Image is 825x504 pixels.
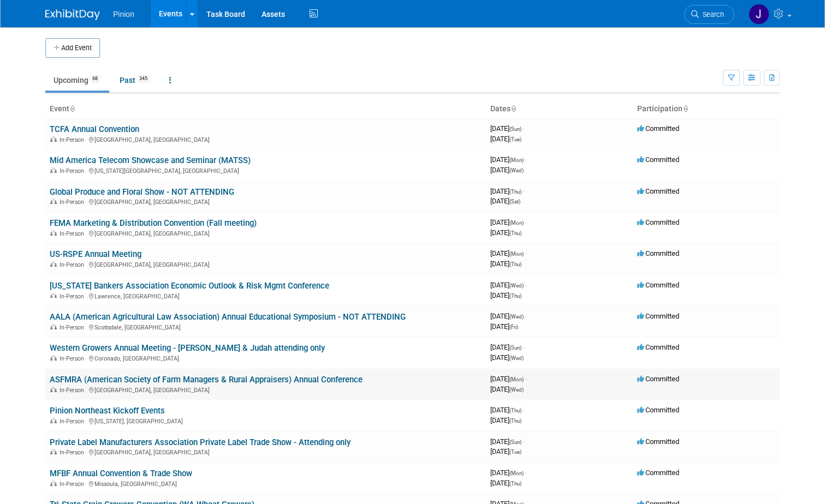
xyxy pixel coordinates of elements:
span: (Mon) [509,220,524,226]
span: (Fri) [509,324,518,330]
span: In-Person [60,324,87,331]
img: In-Person Event [50,481,57,486]
img: In-Person Event [50,387,57,392]
span: - [523,343,525,351]
a: US-RSPE Annual Meeting [50,249,141,259]
img: In-Person Event [50,293,57,298]
img: In-Person Event [50,199,57,204]
span: (Wed) [509,314,524,320]
span: [DATE] [490,124,525,133]
span: In-Person [60,167,87,175]
a: ASFMRA (American Society of Farm Managers & Rural Appraisers) Annual Conference [50,375,363,385]
span: Committed [637,124,679,133]
span: [DATE] [490,260,521,268]
div: [GEOGRAPHIC_DATA], [GEOGRAPHIC_DATA] [50,135,482,143]
span: [DATE] [490,312,527,320]
a: Sort by Event Name [69,104,75,113]
span: Committed [637,312,679,320]
img: ExhibitDay [45,9,100,20]
a: Sort by Participation Type [682,104,688,113]
img: In-Person Event [50,136,57,142]
span: In-Person [60,230,87,237]
span: Committed [637,155,679,164]
span: [DATE] [490,229,521,237]
span: [DATE] [490,447,521,455]
div: [GEOGRAPHIC_DATA], [GEOGRAPHIC_DATA] [50,197,482,206]
span: (Tue) [509,449,521,455]
span: Committed [637,343,679,351]
span: [DATE] [490,155,527,164]
img: In-Person Event [50,449,57,454]
a: Pinion Northeast Kickoff Events [50,406,165,416]
button: Add Event [45,38,100,58]
span: Committed [637,437,679,446]
span: Search [699,10,724,19]
span: In-Person [60,387,87,394]
span: - [525,249,527,257]
div: [GEOGRAPHIC_DATA], [GEOGRAPHIC_DATA] [50,260,482,268]
span: (Mon) [509,251,524,257]
a: Past345 [111,70,159,91]
span: (Sun) [509,126,521,132]
div: [GEOGRAPHIC_DATA], [GEOGRAPHIC_DATA] [50,229,482,237]
span: (Thu) [509,418,521,424]
span: (Mon) [509,376,524,382]
a: Private Label Manufacturers Association Private Label Trade Show - Attending only [50,437,351,447]
span: Committed [637,249,679,257]
span: - [525,469,527,477]
span: 345 [136,75,151,83]
span: Committed [637,469,679,477]
a: AALA (American Agricultural Law Association) Annual Educational Symposium - NOT ATTENDING [50,312,406,322]
a: TCFA Annual Convention [50,124,139,134]
span: (Sun) [509,345,521,351]
span: (Thu) [509,293,521,299]
span: (Thu) [509,189,521,195]
th: Participation [633,100,780,118]
span: Committed [637,187,679,195]
div: Scottsdale, [GEOGRAPHIC_DATA] [50,322,482,331]
a: FEMA Marketing & Distribution Convention (Fall meeting) [50,218,257,228]
th: Event [45,100,486,118]
span: [DATE] [490,437,525,446]
span: (Wed) [509,355,524,361]
span: [DATE] [490,406,525,414]
span: - [525,281,527,289]
span: (Mon) [509,157,524,163]
span: In-Person [60,481,87,488]
span: [DATE] [490,416,521,424]
span: Pinion [113,10,134,19]
div: [GEOGRAPHIC_DATA], [GEOGRAPHIC_DATA] [50,385,482,394]
span: - [525,218,527,226]
span: - [523,187,525,195]
a: Sort by Start Date [511,104,516,113]
div: Coronado, [GEOGRAPHIC_DATA] [50,353,482,362]
span: In-Person [60,355,87,362]
span: [DATE] [490,479,521,487]
span: - [525,155,527,164]
span: In-Person [60,136,87,143]
span: In-Person [60,261,87,268]
div: [US_STATE][GEOGRAPHIC_DATA], [GEOGRAPHIC_DATA] [50,166,482,175]
span: [DATE] [490,135,521,143]
a: Mid America Telecom Showcase and Seminar (MATSS) [50,155,251,165]
span: (Thu) [509,230,521,236]
span: (Thu) [509,481,521,487]
span: (Wed) [509,167,524,173]
a: [US_STATE] Bankers Association Economic Outlook & Risk Mgmt Conference [50,281,329,291]
span: 68 [89,75,101,83]
img: In-Person Event [50,230,57,236]
a: MFBF Annual Convention & Trade Show [50,469,192,478]
span: - [525,375,527,383]
span: Committed [637,281,679,289]
span: [DATE] [490,249,527,257]
img: In-Person Event [50,355,57,361]
div: Missoula, [GEOGRAPHIC_DATA] [50,479,482,488]
span: [DATE] [490,281,527,289]
span: (Thu) [509,261,521,267]
span: In-Person [60,199,87,206]
span: (Sun) [509,439,521,445]
span: In-Person [60,293,87,300]
span: - [523,124,525,133]
span: In-Person [60,418,87,425]
span: [DATE] [490,187,525,195]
